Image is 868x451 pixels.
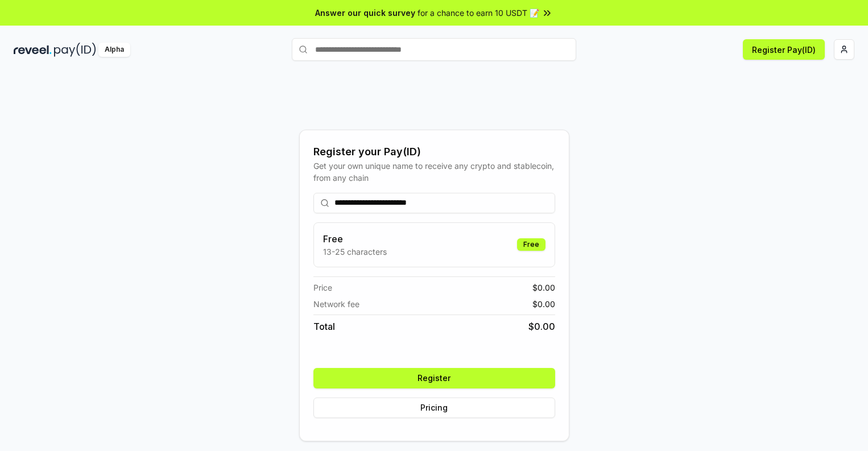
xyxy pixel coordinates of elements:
[418,7,539,19] span: for a chance to earn 10 USDT 📝
[98,43,130,57] div: Alpha
[313,398,555,418] button: Pricing
[528,320,555,333] span: $ 0.00
[517,238,545,251] div: Free
[323,246,387,258] p: 13-25 characters
[323,232,387,246] h3: Free
[313,282,332,293] span: Price
[54,43,96,57] img: pay_id
[743,39,825,60] button: Register Pay(ID)
[313,144,555,160] div: Register your Pay(ID)
[532,282,555,293] span: $ 0.00
[315,7,415,19] span: Answer our quick survey
[313,368,555,388] button: Register
[14,43,52,57] img: reveel_dark
[532,298,555,310] span: $ 0.00
[313,160,555,184] div: Get your own unique name to receive any crypto and stablecoin, from any chain
[313,320,335,333] span: Total
[313,298,359,310] span: Network fee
